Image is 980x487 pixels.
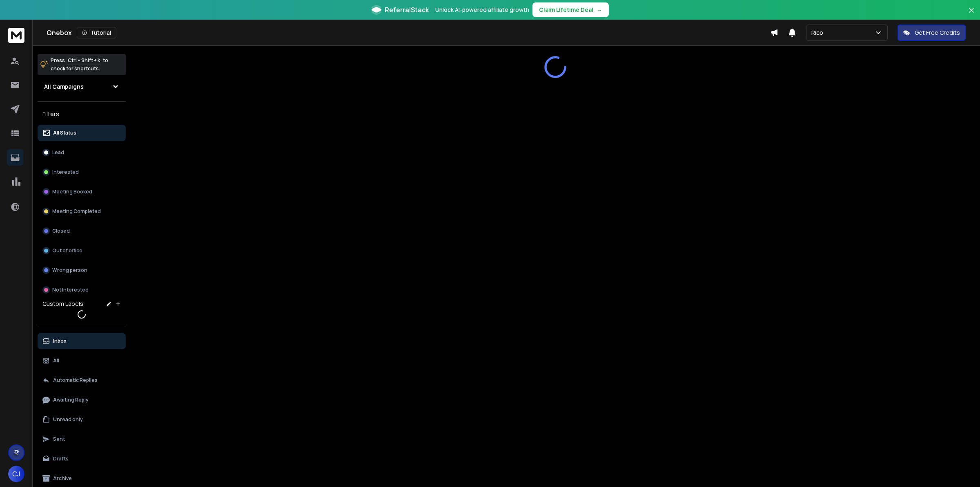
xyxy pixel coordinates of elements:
[53,436,65,442] p: Sent
[38,352,126,369] button: All
[915,29,960,37] p: Get Free Credits
[47,27,770,38] div: Onebox
[53,475,72,482] p: Archive
[38,470,126,487] button: Archive
[52,267,87,274] p: Wrong person
[77,27,116,38] button: Tutorial
[38,411,126,428] button: Unread only
[51,56,108,73] p: Press to check for shortcuts.
[532,2,609,17] button: Claim Lifetime Deal→
[53,377,98,384] p: Automatic Replies
[38,223,126,239] button: Closed
[53,357,59,364] p: All
[38,108,126,120] h3: Filters
[53,130,76,136] p: All Status
[811,29,826,37] p: Rico
[38,242,126,259] button: Out of office
[52,189,92,195] p: Meeting Booked
[435,6,529,14] p: Unlock AI-powered affiliate growth
[38,164,126,180] button: Interested
[53,416,83,423] p: Unread only
[8,466,24,482] button: CJ
[38,262,126,278] button: Wrong person
[38,333,126,349] button: Inbox
[38,372,126,388] button: Automatic Replies
[38,451,126,467] button: Drafts
[38,125,126,141] button: All Status
[38,144,126,161] button: Lead
[67,56,101,65] span: Ctrl + Shift + k
[52,287,89,293] p: Not Interested
[385,5,429,15] span: ReferralStack
[42,300,83,308] h3: Custom Labels
[898,25,966,41] button: Get Free Credits
[44,83,84,91] h1: All Campaigns
[53,338,67,344] p: Inbox
[52,247,82,254] p: Out of office
[38,392,126,408] button: Awaiting Reply
[38,431,126,447] button: Sent
[597,6,602,14] span: →
[38,282,126,298] button: Not Interested
[38,79,126,95] button: All Campaigns
[52,208,101,215] p: Meeting Completed
[52,228,70,234] p: Closed
[52,149,64,156] p: Lead
[38,203,126,220] button: Meeting Completed
[966,5,977,25] button: Close banner
[53,397,89,403] p: Awaiting Reply
[38,184,126,200] button: Meeting Booked
[53,456,69,462] p: Drafts
[52,169,79,175] p: Interested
